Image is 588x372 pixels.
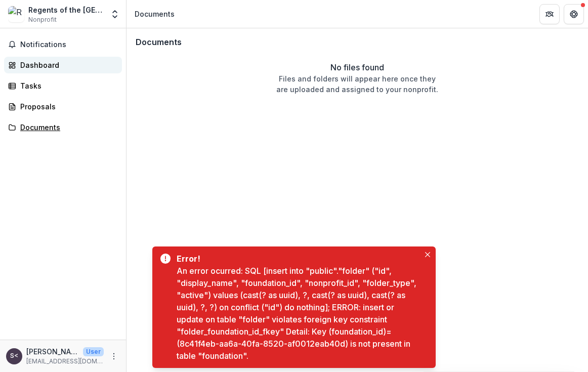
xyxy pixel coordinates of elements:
div: Proposals [20,101,114,112]
button: Notifications [4,36,122,53]
div: Documents [135,9,175,19]
p: User [83,347,104,356]
button: More [108,350,120,362]
div: Dashboard [20,60,114,70]
button: Close [422,249,434,261]
a: Proposals [4,98,122,115]
div: Error! [177,253,415,265]
span: Nonprofit [28,15,57,24]
img: Regents of the University of California at Berkeley [8,6,24,22]
div: Regents of the [GEOGRAPHIC_DATA][US_STATE] [28,5,104,15]
a: Dashboard [4,57,122,73]
p: [EMAIL_ADDRESS][DOMAIN_NAME] [26,357,104,366]
div: Documents [20,122,114,133]
nav: breadcrumb [131,7,179,21]
div: An error ocurred: SQL [insert into "public"."folder" ("id", "display_name", "foundation_id", "non... [177,265,419,362]
p: Files and folders will appear here once they are uploaded and assigned to your nonprofit. [276,73,438,95]
div: Stephanie Campos-Bui <scamposbui@clinical.law.berkeley.edu> <scamposbui@clinical.law.berkeley.edu> [10,353,18,359]
h3: Documents [136,37,182,47]
a: Tasks [4,77,122,94]
a: Documents [4,119,122,136]
p: No files found [330,61,384,73]
span: Notifications [20,40,118,49]
p: [PERSON_NAME] <[EMAIL_ADDRESS][DOMAIN_NAME]> <[EMAIL_ADDRESS][DOMAIN_NAME]> [26,346,79,357]
button: Partners [539,4,560,24]
button: Open entity switcher [108,4,122,24]
div: Tasks [20,80,114,91]
button: Get Help [564,4,584,24]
